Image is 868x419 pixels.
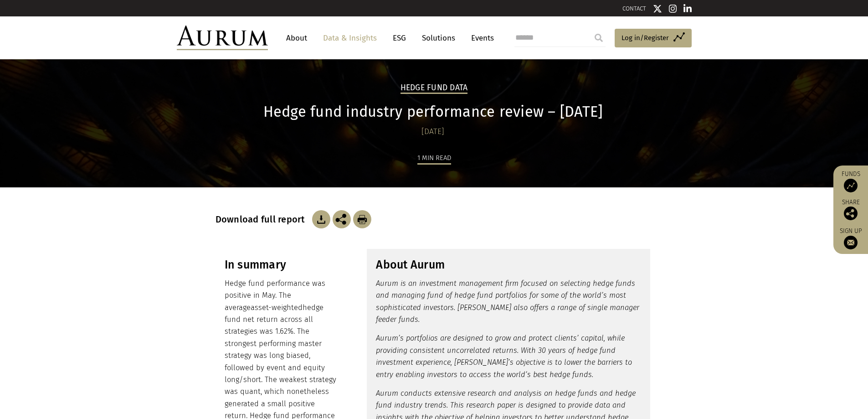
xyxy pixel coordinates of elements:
[376,334,632,378] em: Aurum’s portfolios are designed to grow and protect clients’ capital, while providing consistent ...
[225,258,338,272] h3: In summary
[417,152,451,165] div: 1 min read
[216,214,310,225] h3: Download full report
[177,26,268,50] img: Aurum
[615,29,692,48] a: Log in/Register
[216,103,651,121] h1: Hedge fund industry performance review – [DATE]
[216,125,651,138] div: [DATE]
[653,4,662,13] img: Twitter icon
[312,210,330,228] img: Download Article
[333,210,351,228] img: Share this post
[282,30,312,47] a: About
[318,30,381,47] a: Data & Insights
[401,83,468,94] h2: Hedge Fund Data
[622,5,646,12] a: CONTACT
[417,30,460,47] a: Solutions
[251,303,303,312] span: asset-weighted
[838,199,863,220] div: Share
[376,279,639,324] em: Aurum is an investment management firm focused on selecting hedge funds and managing fund of hedg...
[838,170,863,192] a: Funds
[590,29,608,47] input: Submit
[844,236,858,249] img: Sign up to our newsletter
[669,4,677,13] img: Instagram icon
[388,30,411,47] a: ESG
[621,32,669,43] span: Log in/Register
[376,258,641,272] h3: About Aurum
[467,30,494,47] a: Events
[844,207,858,220] img: Share this post
[683,4,692,13] img: Linkedin icon
[838,227,863,249] a: Sign up
[353,210,371,228] img: Download Article
[844,179,858,192] img: Access Funds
